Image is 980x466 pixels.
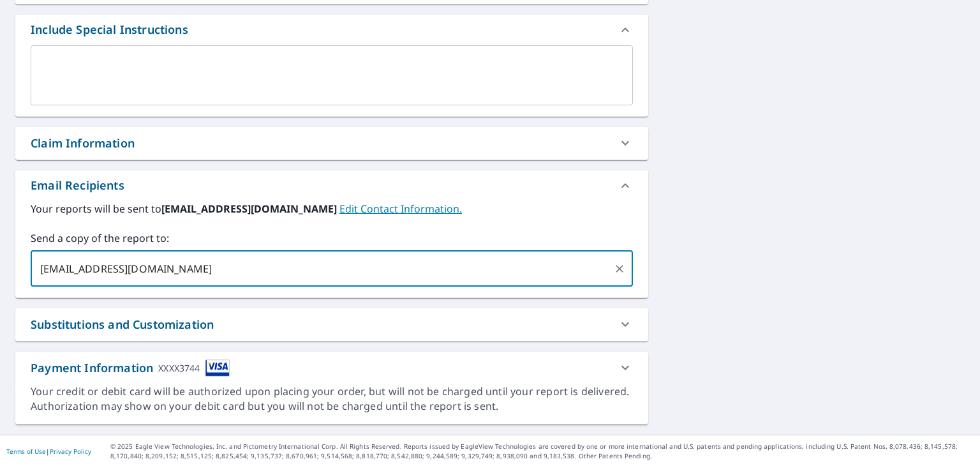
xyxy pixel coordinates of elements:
[110,442,974,461] p: © 2025 Eagle View Technologies, Inc. and Pictometry International Corp. All Rights Reserved. Repo...
[339,202,462,216] a: EditContactInfo
[31,359,230,377] div: Payment Information
[15,308,648,341] div: Substitutions and Customization
[31,135,135,152] div: Claim Information
[15,15,648,45] div: Include Special Instructions
[31,177,124,194] div: Email Recipients
[31,316,214,333] div: Substitutions and Customization
[50,447,91,456] a: Privacy Policy
[31,384,633,414] div: Your credit or debit card will be authorized upon placing your order, but will not be charged unt...
[31,201,633,216] label: Your reports will be sent to
[15,170,648,201] div: Email Recipients
[6,447,46,456] a: Terms of Use
[15,127,648,160] div: Claim Information
[6,447,91,455] p: |
[31,230,633,246] label: Send a copy of the report to:
[161,202,339,216] b: [EMAIL_ADDRESS][DOMAIN_NAME]
[31,21,188,38] div: Include Special Instructions
[611,260,628,278] button: Clear
[15,352,648,384] div: Payment InformationXXXX3744cardImage
[205,359,230,377] img: cardImage
[158,359,200,377] div: XXXX3744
